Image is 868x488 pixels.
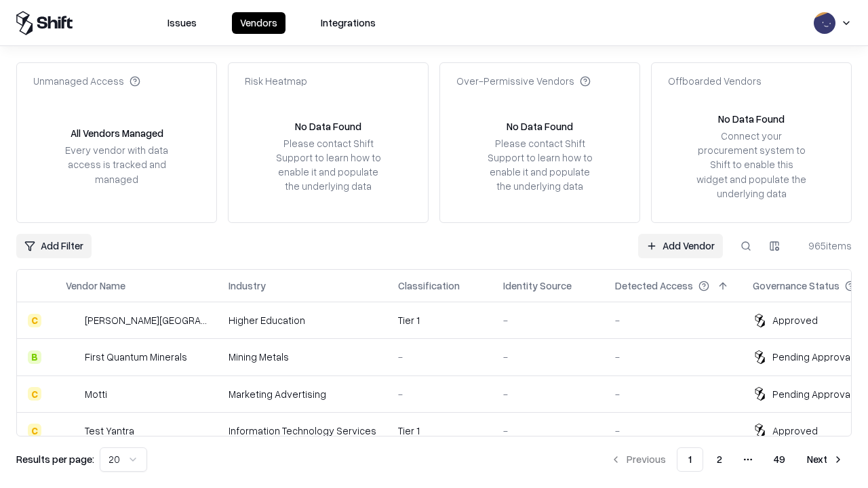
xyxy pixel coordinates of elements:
[615,279,693,293] div: Detected Access
[718,112,785,126] div: No Data Found
[85,424,134,438] div: Test Yantra
[615,313,731,327] div: -
[753,279,840,293] div: Governance Status
[668,74,762,88] div: Offboarded Vendors
[602,447,852,472] nav: pagination
[66,387,79,401] img: Motti
[503,350,593,364] div: -
[615,424,731,438] div: -
[398,387,481,401] div: -
[772,387,852,401] div: Pending Approval
[272,136,384,194] div: Please contact Shift Support to learn how to enable it and populate the underlying data
[503,313,593,327] div: -
[772,313,818,327] div: Approved
[229,350,376,364] div: Mining Metals
[245,74,307,88] div: Risk Heatmap
[313,12,384,34] button: Integrations
[772,350,852,364] div: Pending Approval
[28,350,41,364] div: B
[503,387,593,401] div: -
[16,234,92,258] button: Add Filter
[507,119,573,134] div: No Data Found
[229,424,376,438] div: Information Technology Services
[71,126,163,140] div: All Vendors Managed
[66,350,79,364] img: First Quantum Minerals
[85,387,107,401] div: Motti
[28,424,41,437] div: C
[229,279,266,293] div: Industry
[85,350,187,364] div: First Quantum Minerals
[229,313,376,327] div: Higher Education
[398,279,460,293] div: Classification
[28,314,41,327] div: C
[503,279,572,293] div: Identity Source
[232,12,285,34] button: Vendors
[638,234,723,258] a: Add Vendor
[66,314,79,327] img: Reichman University
[229,387,376,401] div: Marketing Advertising
[33,74,140,88] div: Unmanaged Access
[159,12,205,34] button: Issues
[503,424,593,438] div: -
[66,424,79,437] img: Test Yantra
[16,452,94,466] p: Results per page:
[295,119,361,134] div: No Data Found
[706,447,733,472] button: 2
[615,350,731,364] div: -
[398,424,481,438] div: Tier 1
[28,387,41,401] div: C
[85,313,207,327] div: [PERSON_NAME][GEOGRAPHIC_DATA]
[60,143,173,186] div: Every vendor with data access is tracked and managed
[398,350,481,364] div: -
[799,447,852,472] button: Next
[484,136,596,194] div: Please contact Shift Support to learn how to enable it and populate the underlying data
[615,387,731,401] div: -
[677,447,703,472] button: 1
[797,239,852,253] div: 965 items
[398,313,481,327] div: Tier 1
[772,424,818,438] div: Approved
[695,129,808,201] div: Connect your procurement system to Shift to enable this widget and populate the underlying data
[763,447,796,472] button: 49
[66,279,125,293] div: Vendor Name
[456,74,591,88] div: Over-Permissive Vendors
